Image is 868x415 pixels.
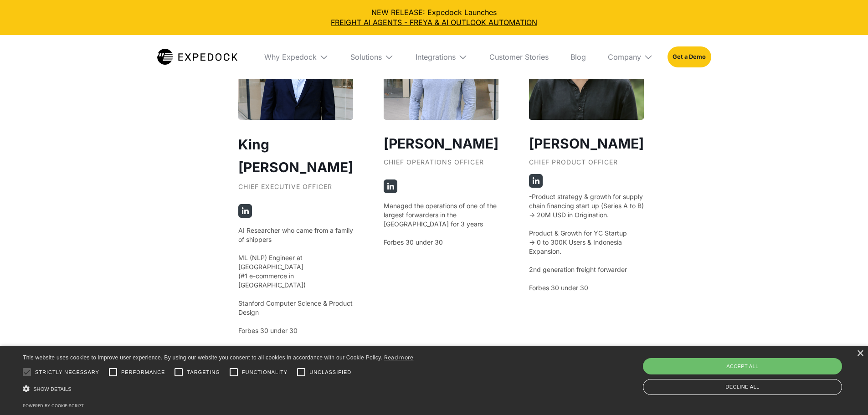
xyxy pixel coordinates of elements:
p: Managed the operations of one of the largest forwarders in the [GEOGRAPHIC_DATA] for 3 years Forb... [384,201,498,247]
h3: [PERSON_NAME] [384,133,498,154]
a: Blog [563,35,593,79]
div: Integrations [416,52,456,61]
div: Why Expedock [257,35,336,79]
div: Company [601,35,660,79]
span: Performance [121,369,165,376]
p: -Product strategy & growth for supply chain financing start up (Series A to B) -> 20M USD in Orig... [529,192,644,292]
h3: [PERSON_NAME] [529,133,644,154]
div: Solutions [343,35,401,79]
div: Why Expedock [264,52,317,61]
div: Integrations [408,35,475,79]
div: Chief Executive Officer [238,183,353,199]
div: Chief Operations Officer [384,159,498,174]
div: Decline all [643,379,842,395]
span: Unclassified [309,369,351,376]
a: Read more [384,354,414,361]
div: Solutions [350,52,382,61]
a: Get a Demo [668,46,711,67]
span: Functionality [242,369,288,376]
p: AI Researcher who came from a family of shippers ‍ ML (NLP) Engineer at [GEOGRAPHIC_DATA] (#1 e-c... [238,226,353,335]
div: Chief Product Officer [529,159,644,174]
a: Customer Stories [482,35,556,79]
span: Targeting [187,369,220,376]
span: Show details [33,386,72,392]
a: Powered by cookie-script [23,403,84,408]
div: Company [608,52,641,61]
span: Strictly necessary [35,369,99,376]
span: This website uses cookies to improve user experience. By using our website you consent to all coo... [23,354,382,361]
div: Accept all [643,358,842,374]
h2: King [PERSON_NAME] [238,133,353,179]
iframe: Chat Widget [716,317,868,415]
div: NEW RELEASE: Expedock Launches [7,7,861,28]
div: Show details [23,383,414,395]
a: FREIGHT AI AGENTS - FREYA & AI OUTLOOK AUTOMATION [7,17,861,27]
